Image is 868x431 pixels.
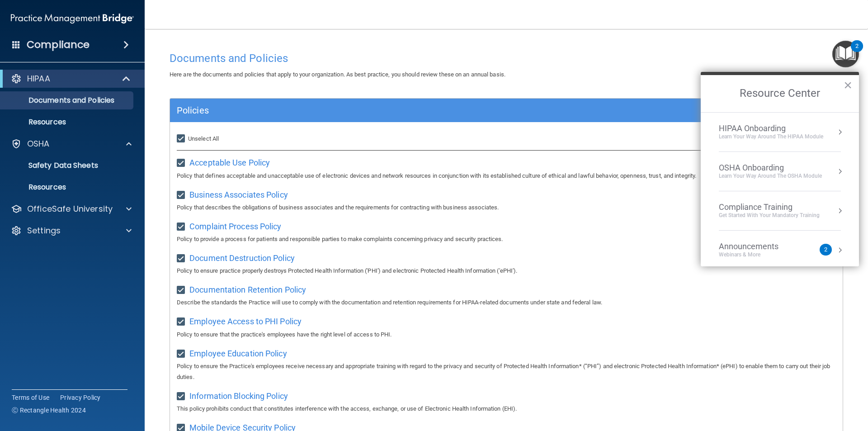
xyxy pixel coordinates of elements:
h5: Policies [177,105,668,115]
h4: Compliance [27,38,90,51]
a: OfficeSafe University [11,204,132,214]
h4: Documents and Policies [170,52,843,64]
p: Resources [6,118,129,127]
p: Policy that describes the obligations of business associates and the requirements for contracting... [177,202,836,213]
button: Open Resource Center, 2 new notifications [832,41,859,67]
span: Information Blocking Policy [189,391,288,401]
span: Documentation Retention Policy [189,285,306,294]
h2: Resource Center [701,75,859,112]
a: OSHA [11,138,132,149]
p: Settings [27,225,61,236]
div: Learn your way around the OSHA module [719,172,822,180]
p: Policy that defines acceptable and unacceptable use of electronic devices and network resources i... [177,171,836,181]
div: Compliance Training [719,202,820,212]
iframe: Drift Widget Chat Controller [823,369,857,403]
p: Policy to ensure the Practice's employees receive necessary and appropriate training with regard ... [177,361,836,383]
p: This policy prohibits conduct that constitutes interference with the access, exchange, or use of ... [177,403,836,414]
div: Resource Center [701,72,859,266]
div: HIPAA Onboarding [719,123,823,133]
a: Terms of Use [12,393,49,402]
p: OfficeSafe University [27,204,113,214]
div: Get Started with your mandatory training [719,212,820,219]
a: Settings [11,225,132,236]
div: 2 [855,46,859,58]
span: Here are the documents and policies that apply to your organization. As best practice, you should... [170,71,505,78]
input: Unselect All [177,135,187,142]
p: HIPAA [27,73,50,84]
p: Describe the standards the Practice will use to comply with the documentation and retention requi... [177,297,836,308]
span: Document Destruction Policy [189,253,295,263]
img: PMB logo [11,9,134,28]
span: Employee Access to PHI Policy [189,317,302,326]
a: Privacy Policy [60,393,101,402]
button: Close [844,78,852,92]
p: OSHA [27,138,50,149]
div: Learn Your Way around the HIPAA module [719,133,823,141]
span: Acceptable Use Policy [189,158,270,167]
a: Policies [177,103,836,118]
div: OSHA Onboarding [719,163,822,173]
span: Complaint Process Policy [189,222,281,231]
span: Employee Education Policy [189,349,287,358]
p: Safety Data Sheets [6,161,129,170]
span: Business Associates Policy [189,190,288,199]
span: Ⓒ Rectangle Health 2024 [12,406,86,415]
p: Documents and Policies [6,96,129,105]
div: Webinars & More [719,251,797,259]
p: Policy to ensure that the practice's employees have the right level of access to PHI. [177,329,836,340]
p: Resources [6,183,129,192]
p: Policy to provide a process for patients and responsible parties to make complaints concerning pr... [177,234,836,245]
a: HIPAA [11,73,131,84]
p: Policy to ensure practice properly destroys Protected Health Information ('PHI') and electronic P... [177,265,836,276]
div: Announcements [719,242,797,251]
span: Unselect All [188,135,219,142]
